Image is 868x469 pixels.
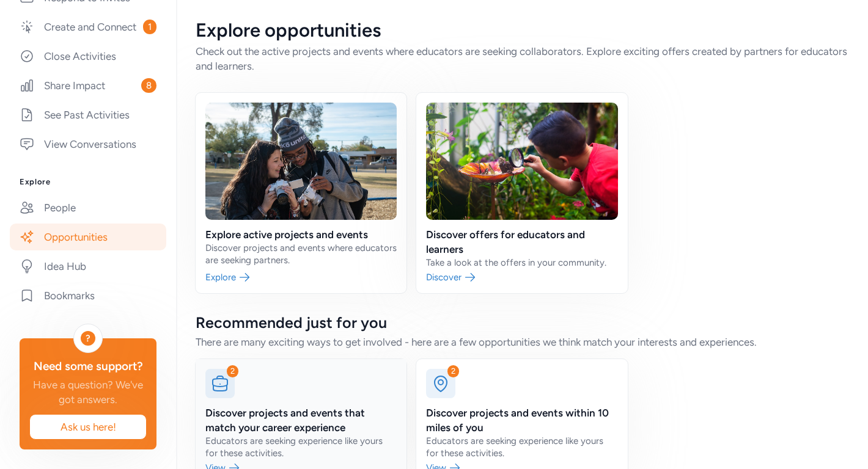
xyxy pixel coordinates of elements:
[196,20,848,42] div: Explore opportunities
[81,331,95,346] div: ?
[10,282,166,309] a: Bookmarks
[40,420,136,434] span: Ask us here!
[10,131,166,158] a: View Conversations
[10,194,166,221] a: People
[196,335,848,349] div: There are many exciting ways to get involved - here are a few opportunities we think match your i...
[10,13,166,40] a: Create and Connect1
[227,365,238,377] div: 2
[10,43,166,70] a: Close Activities
[10,224,166,250] a: Opportunities
[196,44,848,73] div: Check out the active projects and events where educators are seeking collaborators. Explore excit...
[447,365,459,377] div: 2
[141,78,156,93] span: 8
[143,20,156,34] span: 1
[196,313,848,332] div: Recommended just for you
[29,377,147,407] div: Have a question? We've got answers.
[10,253,166,280] a: Idea Hub
[10,72,166,99] a: Share Impact8
[20,177,156,187] h3: Explore
[29,414,147,440] button: Ask us here!
[29,358,147,375] div: Need some support?
[10,101,166,128] a: See Past Activities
